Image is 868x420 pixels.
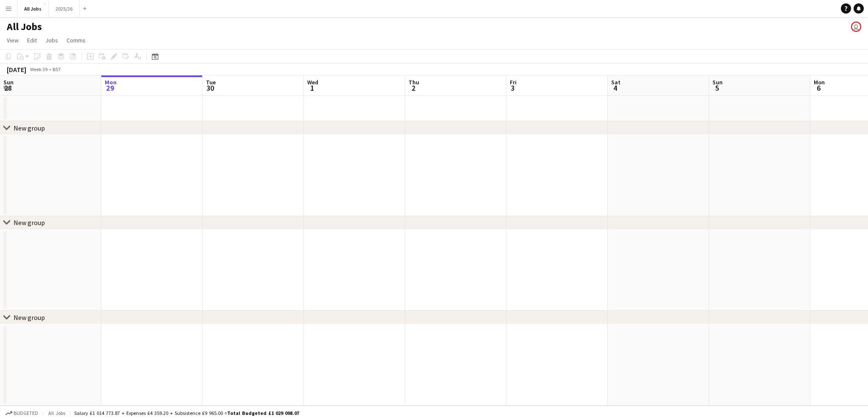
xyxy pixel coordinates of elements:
div: Salary £1 014 773.87 + Expenses £4 359.20 + Subsistence £9 965.00 = [74,410,299,416]
span: Week 39 [28,66,49,72]
span: Total Budgeted £1 029 098.07 [227,410,299,416]
span: Sun [712,78,723,86]
button: Budgeted [4,409,39,418]
a: Jobs [42,35,61,46]
span: Jobs [45,36,58,44]
span: Thu [409,78,419,86]
button: 2025/26 [49,0,80,17]
span: Tue [206,78,216,86]
span: Wed [307,78,318,86]
span: Mon [105,78,117,86]
span: 4 [610,83,620,93]
a: Edit [24,35,40,46]
span: View [7,36,19,44]
div: BST [53,66,61,72]
span: 1 [306,83,318,93]
button: All Jobs [17,0,49,17]
span: Sat [611,78,620,86]
app-user-avatar: Mia Thaker [851,22,861,32]
span: Comms [67,36,86,44]
span: All jobs [47,410,67,416]
div: [DATE] [7,65,26,74]
div: New group [14,124,45,132]
div: New group [14,218,45,227]
span: Fri [510,78,517,86]
span: 6 [812,83,825,93]
span: 28 [2,83,14,93]
span: 29 [103,83,117,93]
div: New group [14,313,45,322]
span: 5 [711,83,723,93]
span: Mon [814,78,825,86]
span: 2 [407,83,419,93]
span: Sun [3,78,14,86]
span: 3 [509,83,517,93]
span: Budgeted [14,410,38,416]
h1: All Jobs [7,20,42,33]
span: Edit [27,36,37,44]
span: 30 [205,83,216,93]
a: Comms [63,35,89,46]
a: View [3,35,22,46]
